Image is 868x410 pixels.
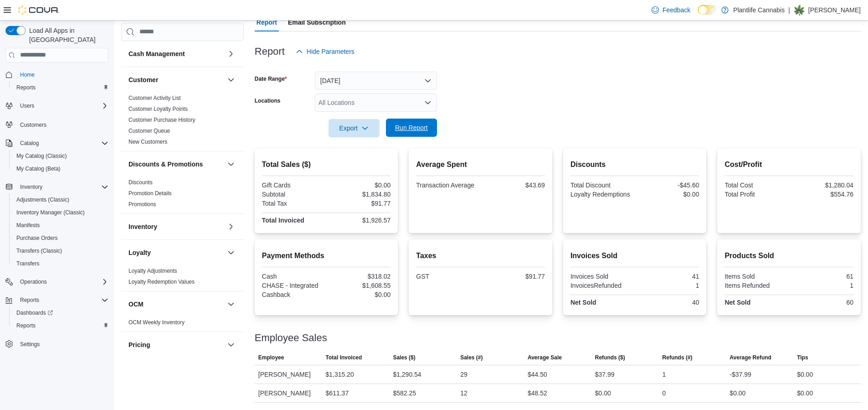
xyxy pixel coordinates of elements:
button: Inventory [128,222,224,231]
span: Catalog [20,140,39,147]
div: Cashback [262,291,324,298]
span: Operations [20,278,47,285]
span: Refunds (#) [663,354,693,361]
div: $1,608.55 [328,282,390,289]
span: Tips [797,354,808,361]
div: $1,315.20 [326,369,354,380]
span: My Catalog (Beta) [16,165,61,172]
button: Customers [2,118,112,131]
a: Dashboards [13,307,56,318]
span: Refunds ($) [595,354,625,361]
span: Catalog [16,138,108,149]
a: Adjustments (Classic) [13,194,73,205]
button: Catalog [16,138,42,149]
a: Promotion Details [128,190,172,197]
a: Reports [13,320,39,331]
button: Inventory [2,181,112,193]
span: Reports [16,322,36,329]
h3: Inventory [128,222,157,231]
button: OCM [226,299,236,310]
a: Promotions [128,201,156,208]
span: Dark Mode [698,15,698,15]
strong: Net Sold [724,299,750,306]
h2: Invoices Sold [570,250,699,261]
div: Transaction Average [416,182,478,189]
a: Customer Activity List [128,95,181,101]
div: 29 [460,369,467,380]
strong: Total Invoiced [262,217,304,224]
a: Loyalty Redemption Values [128,279,195,285]
button: Reports [9,319,112,332]
span: Operations [16,276,108,287]
span: Email Subscription [288,13,346,31]
div: 1 [663,369,666,380]
span: Customers [20,121,46,129]
h3: Loyalty [128,248,151,257]
button: Inventory [16,182,46,192]
h3: Discounts & Promotions [128,160,203,169]
span: Average Refund [729,354,771,361]
div: $0.00 [729,388,745,399]
button: Reports [2,294,112,306]
button: Inventory Manager (Classic) [9,206,112,219]
span: Transfers (Classic) [16,247,62,254]
button: Adjustments (Classic) [9,193,112,206]
a: Customer Loyalty Points [128,106,188,112]
a: Dashboards [9,306,112,319]
a: Reports [13,82,39,93]
div: $0.00 [797,369,813,380]
button: Users [16,100,38,111]
a: Customer Queue [128,128,170,134]
span: Inventory [20,183,42,191]
h2: Payment Methods [262,250,391,261]
div: CHASE - Integrated [262,282,324,289]
div: $1,834.80 [328,191,390,198]
div: $48.52 [528,388,547,399]
button: My Catalog (Classic) [9,150,112,162]
a: Customers [16,119,50,130]
div: 1 [637,282,699,289]
div: $0.00 [637,191,699,198]
span: Inventory [16,182,108,192]
span: OCM Weekly Inventory [128,319,185,326]
div: $44.50 [528,369,547,380]
span: Home [16,69,108,80]
div: Subtotal [262,191,324,198]
span: Inventory Manager (Classic) [13,207,108,218]
button: Pricing [226,339,236,350]
span: My Catalog (Beta) [13,163,108,174]
button: Customer [226,74,236,85]
span: Discounts [128,179,153,186]
div: $91.77 [328,200,390,207]
button: Reports [9,81,112,94]
div: Cash [262,273,324,280]
span: Export [334,119,374,137]
span: Load All Apps in [GEOGRAPHIC_DATA] [26,26,108,44]
div: $582.25 [393,388,416,399]
div: $43.69 [483,182,545,189]
button: Operations [2,275,112,288]
div: OCM [121,317,244,332]
button: Loyalty [226,247,236,258]
div: [PERSON_NAME] [255,384,322,402]
h3: Employee Sales [255,332,327,343]
a: Home [16,69,38,80]
div: Customer [121,93,244,151]
span: Manifests [16,222,40,229]
button: Customer [128,75,224,84]
button: My Catalog (Beta) [9,162,112,175]
div: $318.02 [328,273,390,280]
div: Total Cost [724,182,787,189]
button: Cash Management [226,48,236,59]
a: Manifests [13,220,43,231]
span: Purchase Orders [16,234,58,242]
span: Transfers (Classic) [13,245,108,256]
h2: Total Sales ($) [262,159,391,170]
div: $91.77 [483,273,545,280]
span: Total Invoiced [326,354,362,361]
label: Date Range [255,75,287,83]
button: Open list of options [424,99,431,106]
button: Manifests [9,219,112,232]
div: $554.76 [791,191,853,198]
span: Customers [16,119,108,130]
